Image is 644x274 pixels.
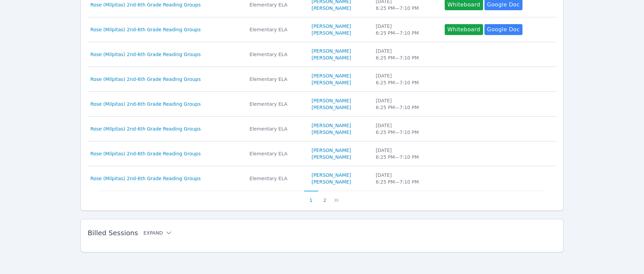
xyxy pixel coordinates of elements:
[88,166,556,191] tr: Rose (Milpitas) 2nd-6th Grade Reading GroupsElementary ELA[PERSON_NAME][PERSON_NAME][DATE]6:25 PM...
[376,97,437,111] div: [DATE] 6:25 PM — 7:10 PM
[312,30,351,36] a: [PERSON_NAME]
[376,147,437,160] div: [DATE] 6:25 PM — 7:10 PM
[90,1,201,8] a: Rose (Milpitas) 2nd-6th Grade Reading Groups
[312,48,351,54] a: [PERSON_NAME]
[88,141,556,166] tr: Rose (Milpitas) 2nd-6th Grade Reading GroupsElementary ELA[PERSON_NAME][PERSON_NAME][DATE]6:25 PM...
[312,54,351,61] a: [PERSON_NAME]
[250,26,303,33] div: Elementary ELA
[312,72,351,79] a: [PERSON_NAME]
[250,175,303,182] div: Elementary ELA
[88,229,138,237] span: Billed Sessions
[312,5,351,12] a: [PERSON_NAME]
[376,72,437,86] div: [DATE] 6:25 PM — 7:10 PM
[250,1,303,8] div: Elementary ELA
[312,97,351,104] a: [PERSON_NAME]
[250,101,303,107] div: Elementary ELA
[312,122,351,129] a: [PERSON_NAME]
[376,48,437,61] div: [DATE] 6:25 PM — 7:10 PM
[445,24,483,35] button: Whiteboard
[312,79,351,86] a: [PERSON_NAME]
[376,122,437,136] div: [DATE] 6:25 PM — 7:10 PM
[250,150,303,157] div: Elementary ELA
[312,172,351,178] a: [PERSON_NAME]
[90,26,201,33] a: Rose (Milpitas) 2nd-6th Grade Reading Groups
[250,51,303,58] div: Elementary ELA
[88,17,556,42] tr: Rose (Milpitas) 2nd-6th Grade Reading GroupsElementary ELA[PERSON_NAME][PERSON_NAME][DATE]6:25 PM...
[90,76,201,83] a: Rose (Milpitas) 2nd-6th Grade Reading Groups
[312,147,351,154] a: [PERSON_NAME]
[144,229,172,236] button: Expand
[250,76,303,83] div: Elementary ELA
[312,23,351,30] a: [PERSON_NAME]
[90,175,201,182] a: Rose (Milpitas) 2nd-6th Grade Reading Groups
[312,154,351,160] a: [PERSON_NAME]
[376,172,437,185] div: [DATE] 6:25 PM — 7:10 PM
[312,178,351,185] a: [PERSON_NAME]
[90,125,201,132] a: Rose (Milpitas) 2nd-6th Grade Reading Groups
[88,67,556,92] tr: Rose (Milpitas) 2nd-6th Grade Reading GroupsElementary ELA[PERSON_NAME][PERSON_NAME][DATE]6:25 PM...
[312,129,351,136] a: [PERSON_NAME]
[376,23,437,36] div: [DATE] 6:25 PM — 7:10 PM
[88,42,556,67] tr: Rose (Milpitas) 2nd-6th Grade Reading GroupsElementary ELA[PERSON_NAME][PERSON_NAME][DATE]6:25 PM...
[304,191,318,204] button: 1
[312,104,351,111] a: [PERSON_NAME]
[88,117,556,141] tr: Rose (Milpitas) 2nd-6th Grade Reading GroupsElementary ELA[PERSON_NAME][PERSON_NAME][DATE]6:25 PM...
[90,150,201,157] a: Rose (Milpitas) 2nd-6th Grade Reading Groups
[250,125,303,132] div: Elementary ELA
[90,101,201,107] a: Rose (Milpitas) 2nd-6th Grade Reading Groups
[88,92,556,117] tr: Rose (Milpitas) 2nd-6th Grade Reading GroupsElementary ELA[PERSON_NAME][PERSON_NAME][DATE]6:25 PM...
[484,24,522,35] a: Google Doc
[90,51,201,58] a: Rose (Milpitas) 2nd-6th Grade Reading Groups
[318,191,332,204] button: 2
